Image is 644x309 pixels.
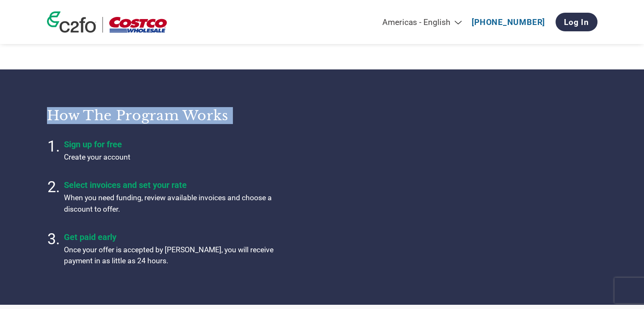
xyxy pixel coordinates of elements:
[64,139,276,149] h4: Sign up for free
[64,192,276,215] p: When you need funding, review available invoices and choose a discount to offer.
[47,107,312,124] h3: How the program works
[64,244,276,267] p: Once your offer is accepted by [PERSON_NAME], you will receive payment in as little as 24 hours.
[64,232,276,242] h4: Get paid early
[47,11,96,33] img: c2fo logo
[64,180,276,190] h4: Select invoices and set your rate
[556,13,597,31] a: Log In
[64,152,276,163] p: Create your account
[109,17,167,33] img: Costco
[472,17,545,27] a: [PHONE_NUMBER]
